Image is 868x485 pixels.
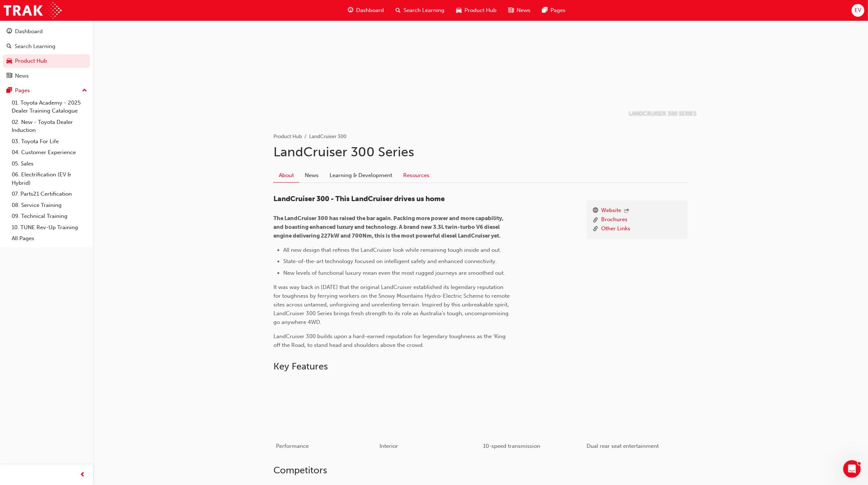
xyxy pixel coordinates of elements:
[15,72,29,80] div: News
[348,6,353,15] span: guage-icon
[15,27,43,36] div: Dashboard
[7,28,12,35] span: guage-icon
[273,195,445,203] span: LandCruiser 300 - This LandCruiser drives us home
[536,3,571,18] a: pages-iconPages
[9,147,90,158] a: 04. Customer Experience
[3,54,90,68] a: Product Hub
[342,3,390,18] a: guage-iconDashboard
[324,168,398,182] a: Learning & Development
[3,40,90,53] a: Search Learning
[9,211,90,222] a: 09. Technical Training
[380,443,398,449] span: Interior
[273,361,688,372] h2: Key Features
[82,86,87,95] span: up-icon
[502,3,536,18] a: news-iconNews
[3,84,90,97] button: Pages
[276,443,309,449] span: Performance
[273,215,505,239] span: The LandCruiser 300 has raised the bar again. Packing more power and more capability, and boastin...
[283,258,497,265] span: State-of-the-art technology focused on intelligent safety and enhanced connectivity.
[283,270,505,276] span: New levels of functional luxury mean even the most rugged journeys are smoothed out.
[9,222,90,233] a: 10. TUNE Rev-Up Training
[356,6,384,15] span: Dashboard
[377,378,480,459] button: Interior
[593,215,598,224] span: link-icon
[584,378,688,459] button: Dual rear seat entertainment
[7,43,12,50] span: search-icon
[601,215,627,224] a: Brochures
[508,6,514,15] span: news-icon
[852,4,864,17] button: EV
[855,6,861,15] span: EV
[593,206,598,216] span: www-icon
[309,133,346,141] li: LandCruiser 300
[456,6,462,15] span: car-icon
[7,58,12,64] span: car-icon
[3,69,90,83] a: News
[517,6,530,15] span: News
[464,6,497,15] span: Product Hub
[601,206,621,216] a: Website
[273,144,688,160] h1: LandCruiser 300 Series
[542,6,548,15] span: pages-icon
[9,169,90,188] a: 06. Electrification (EV & Hybrid)
[390,3,450,18] a: search-iconSearch Learning
[624,208,629,214] span: outbound-icon
[843,460,861,478] iframe: Intercom live chat
[15,42,55,51] div: Search Learning
[396,6,401,15] span: search-icon
[3,23,90,84] button: DashboardSearch LearningProduct HubNews
[480,378,584,459] button: 10-speed transmission
[3,25,90,38] a: Dashboard
[9,117,90,136] a: 02. New - Toyota Dealer Induction
[9,188,90,200] a: 07. Parts21 Certification
[9,233,90,244] a: All Pages
[273,168,299,183] a: About
[273,333,507,348] span: LandCruiser 300 builds upon a hard-earned reputation for legendary toughness as the ‛King off the...
[483,443,541,449] span: 10-speed transmission
[450,3,502,18] a: car-iconProduct Hub
[299,168,324,182] a: News
[9,97,90,117] a: 01. Toyota Academy - 2025 Dealer Training Catalogue
[629,110,696,118] p: LANDCRUISER 300 SERIES
[283,247,501,253] span: All new design that refines the LandCruiser look while remaining tough inside and out.
[404,6,444,15] span: Search Learning
[9,200,90,211] a: 08. Service Training
[550,6,565,15] span: Pages
[273,284,511,325] span: It was way back in [DATE] that the original LandCruiser established its legendary reputation for ...
[273,378,377,459] button: Performance
[587,443,659,449] span: Dual rear seat entertainment
[9,136,90,147] a: 03. Toyota For Life
[601,224,630,234] a: Other Links
[398,168,435,182] a: Resources
[7,87,12,94] span: pages-icon
[273,133,302,140] a: Product Hub
[80,470,86,480] span: prev-icon
[7,73,12,79] span: news-icon
[273,465,688,476] h2: Competitors
[9,158,90,169] a: 05. Sales
[15,86,30,95] div: Pages
[593,224,598,234] span: link-icon
[4,2,62,19] img: Trak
